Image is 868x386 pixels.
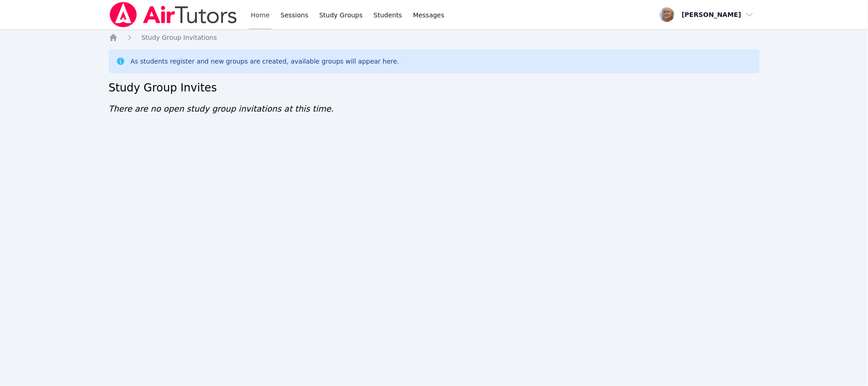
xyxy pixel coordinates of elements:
[131,57,399,66] div: As students register and new groups are created, available groups will appear here.
[109,104,334,113] span: There are no open study group invitations at this time.
[109,80,760,95] h2: Study Group Invites
[142,33,217,42] a: Study Group Invitations
[413,11,445,20] span: Messages
[142,34,217,41] span: Study Group Invitations
[109,2,238,27] img: Air Tutors
[109,33,760,42] nav: Breadcrumb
